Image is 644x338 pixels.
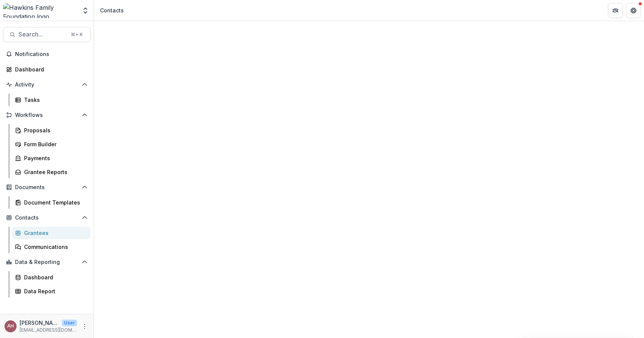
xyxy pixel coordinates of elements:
[3,109,91,121] button: Open Workflows
[24,140,85,148] div: Form Builder
[12,285,91,297] a: Data Report
[12,271,91,283] a: Dashboard
[80,322,89,331] button: More
[7,324,14,329] div: Angela Hawkins
[15,215,79,221] span: Contacts
[12,227,91,239] a: Grantees
[3,48,91,60] button: Notifications
[24,243,85,251] div: Communications
[24,273,85,281] div: Dashboard
[15,259,79,265] span: Data & Reporting
[15,82,79,88] span: Activity
[15,51,88,58] span: Notifications
[62,320,77,326] p: User
[97,5,127,16] nav: breadcrumb
[3,256,91,268] button: Open Data & Reporting
[24,168,85,176] div: Grantee Reports
[608,3,623,18] button: Partners
[15,65,85,73] div: Dashboard
[18,31,66,38] span: Search...
[626,3,641,18] button: Get Help
[24,126,85,134] div: Proposals
[3,63,91,76] a: Dashboard
[12,138,91,150] a: Form Builder
[69,30,84,39] div: ⌘ + K
[100,6,124,14] div: Contacts
[3,27,91,42] button: Search...
[24,199,85,206] div: Document Templates
[12,94,91,106] a: Tasks
[15,184,79,191] span: Documents
[24,154,85,162] div: Payments
[24,229,85,237] div: Grantees
[24,287,85,295] div: Data Report
[12,196,91,209] a: Document Templates
[20,319,59,327] p: [PERSON_NAME]
[3,79,91,91] button: Open Activity
[3,3,77,18] img: Hawkins Family Foundation logo
[12,166,91,178] a: Grantee Reports
[3,212,91,224] button: Open Contacts
[20,327,77,333] p: [EMAIL_ADDRESS][DOMAIN_NAME]
[15,112,79,118] span: Workflows
[24,96,85,104] div: Tasks
[3,181,91,193] button: Open Documents
[80,3,91,18] button: Open entity switcher
[12,124,91,136] a: Proposals
[12,241,91,253] a: Communications
[12,152,91,164] a: Payments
